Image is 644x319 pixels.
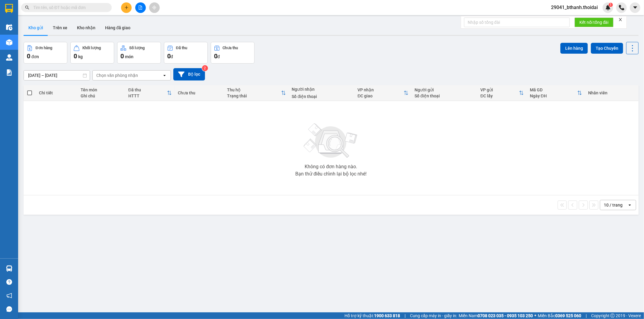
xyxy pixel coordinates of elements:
[124,5,129,10] span: plus
[604,202,623,208] div: 10 / trang
[31,54,39,59] span: đơn
[405,312,405,319] span: |
[128,93,167,98] div: HTTT
[605,5,611,10] img: icon-new-feature
[357,93,404,98] div: ĐC giao
[81,93,122,98] div: Ghi chú
[167,52,171,60] span: 0
[211,42,255,64] button: Chưa thu0đ
[152,5,156,10] span: aim
[478,313,533,318] strong: 0708 023 035 - 0935 103 250
[344,312,400,319] span: Hỗ trợ kỹ thuật:
[6,39,12,46] img: warehouse-icon
[588,90,635,95] div: Nhân viên
[135,2,146,13] button: file-add
[6,293,12,298] span: notification
[357,87,404,92] div: VP nhận
[36,46,52,50] div: Đơn hàng
[96,72,138,78] div: Chọn văn phòng nhận
[354,85,412,101] th: Toggle SortBy
[609,3,613,7] sup: 1
[164,42,208,64] button: Đã thu0đ
[530,87,577,92] div: Mã GD
[534,314,536,317] span: ⚪️
[33,4,104,11] input: Tìm tên, số ĐT hoặc mã đơn
[6,279,12,285] span: question-circle
[480,93,519,98] div: ĐC lấy
[301,120,361,162] img: svg+xml;base64,PHN2ZyBjbGFzcz0ibGlzdC1wbHVnX19zdmciIHhtbG5zPSJodHRwOi8vd3d3LnczLm9yZy8yMDAwL3N2Zy...
[78,54,83,59] span: kg
[171,54,173,59] span: đ
[138,5,143,10] span: file-add
[178,90,221,95] div: Chưa thu
[586,312,587,319] span: |
[527,85,585,101] th: Toggle SortBy
[6,54,12,61] img: warehouse-icon
[477,85,527,101] th: Toggle SortBy
[39,90,75,95] div: Chi tiết
[48,21,72,35] button: Trên xe
[459,312,533,319] span: Miền Nam
[176,46,187,50] div: Đã thu
[100,21,135,35] button: Hàng đã giao
[591,43,623,54] button: Tạo Chuyến
[480,87,519,92] div: VP gửi
[575,17,614,27] button: Kết nối tổng đài
[305,164,357,169] div: Không có đơn hàng nào.
[128,87,167,92] div: Đã thu
[5,4,13,13] img: logo-vxr
[82,46,101,50] div: Khối lượng
[538,312,581,319] span: Miền Bắc
[223,46,238,50] div: Chưa thu
[125,85,175,101] th: Toggle SortBy
[415,93,474,98] div: Số điện thoại
[27,52,30,60] span: 0
[560,43,588,54] button: Lên hàng
[627,203,632,207] svg: open
[72,21,100,35] button: Kho nhận
[24,42,67,64] button: Đơn hàng0đơn
[292,87,352,92] div: Người nhận
[546,4,603,11] span: 29041_bthanh.thoidai
[227,93,281,98] div: Trạng thái
[25,5,29,10] span: search
[555,313,581,318] strong: 0369 525 060
[6,306,12,312] span: message
[70,42,114,64] button: Khối lượng0kg
[374,313,400,318] strong: 1900 633 818
[464,17,570,27] input: Nhập số tổng đài
[224,85,289,101] th: Toggle SortBy
[117,42,161,64] button: Số lượng0món
[125,54,133,59] span: món
[618,17,623,22] span: close
[6,265,12,272] img: warehouse-icon
[120,52,124,60] span: 0
[633,5,638,10] span: caret-down
[81,87,122,92] div: Tên món
[610,314,615,318] span: copyright
[6,69,12,76] img: solution-icon
[579,19,609,26] span: Kết nối tổng đài
[149,2,160,13] button: aim
[202,65,208,71] sup: 2
[610,3,612,7] span: 1
[530,93,577,98] div: Ngày ĐH
[214,52,217,60] span: 0
[129,46,145,50] div: Số lượng
[24,71,90,80] input: Select a date range.
[619,5,624,10] img: phone-icon
[415,87,474,92] div: Người gửi
[173,68,205,81] button: Bộ lọc
[162,73,167,78] svg: open
[630,2,640,13] button: caret-down
[121,2,132,13] button: plus
[292,94,352,99] div: Số điện thoại
[24,21,48,35] button: Kho gửi
[227,87,281,92] div: Thu hộ
[217,54,220,59] span: đ
[295,172,367,176] div: Bạn thử điều chỉnh lại bộ lọc nhé!
[410,312,457,319] span: Cung cấp máy in - giấy in:
[6,24,12,30] img: warehouse-icon
[74,52,77,60] span: 0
